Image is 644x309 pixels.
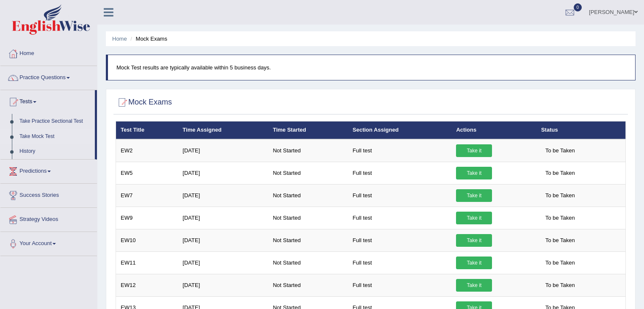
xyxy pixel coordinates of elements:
[348,251,452,274] td: Full test
[16,114,95,129] a: Take Practice Sectional Test
[178,162,268,184] td: [DATE]
[536,121,626,139] th: Status
[116,207,178,229] td: EW9
[0,160,97,181] a: Predictions
[116,274,178,296] td: EW12
[178,207,268,229] td: [DATE]
[348,207,452,229] td: Full test
[456,212,492,224] a: Take it
[348,162,452,184] td: Full test
[0,90,95,111] a: Tests
[268,184,348,207] td: Not Started
[116,184,178,207] td: EW7
[178,139,268,162] td: [DATE]
[116,139,178,162] td: EW2
[0,42,97,63] a: Home
[456,257,492,269] a: Take it
[178,121,268,139] th: Time Assigned
[0,232,97,253] a: Your Account
[541,144,579,157] span: To be Taken
[178,229,268,251] td: [DATE]
[16,129,95,144] a: Take Mock Test
[128,35,167,43] li: Mock Exams
[116,63,627,72] p: Mock Test results are typically available within 5 business days.
[456,167,492,179] a: Take it
[268,121,348,139] th: Time Started
[348,121,452,139] th: Section Assigned
[574,3,582,11] span: 0
[541,234,579,247] span: To be Taken
[541,189,579,202] span: To be Taken
[268,207,348,229] td: Not Started
[116,251,178,274] td: EW11
[268,274,348,296] td: Not Started
[112,36,127,42] a: Home
[348,139,452,162] td: Full test
[0,208,97,229] a: Strategy Videos
[268,139,348,162] td: Not Started
[16,144,95,159] a: History
[178,251,268,274] td: [DATE]
[268,229,348,251] td: Not Started
[541,212,579,224] span: To be Taken
[0,184,97,205] a: Success Stories
[456,234,492,247] a: Take it
[0,66,97,87] a: Practice Questions
[116,121,178,139] th: Test Title
[116,96,172,109] h2: Mock Exams
[348,229,452,251] td: Full test
[541,257,579,269] span: To be Taken
[456,279,492,292] a: Take it
[116,229,178,251] td: EW10
[268,162,348,184] td: Not Started
[456,144,492,157] a: Take it
[348,274,452,296] td: Full test
[541,279,579,292] span: To be Taken
[456,189,492,202] a: Take it
[541,167,579,179] span: To be Taken
[268,251,348,274] td: Not Started
[348,184,452,207] td: Full test
[116,162,178,184] td: EW5
[178,184,268,207] td: [DATE]
[178,274,268,296] td: [DATE]
[451,121,536,139] th: Actions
